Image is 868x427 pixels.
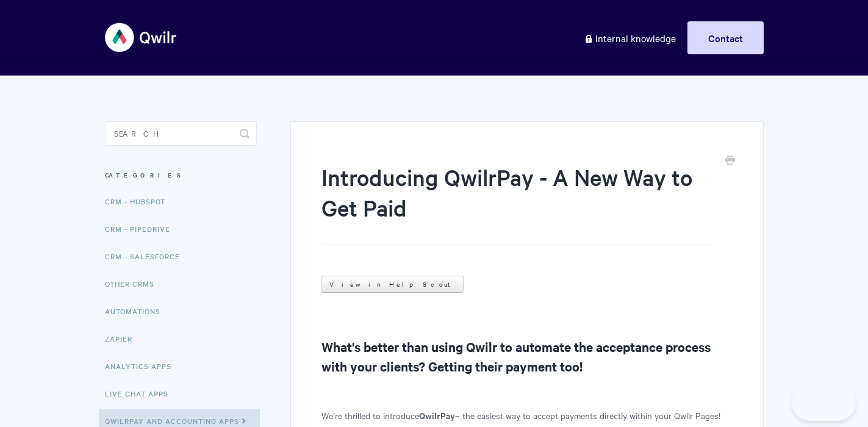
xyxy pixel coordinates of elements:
[105,326,142,351] a: Zapier
[792,384,856,421] iframe: Toggle Customer Support
[105,244,189,268] a: CRM - Salesforce
[725,154,735,168] a: Print this Article
[105,217,179,241] a: CRM - Pipedrive
[105,354,181,378] a: Analytics Apps
[321,162,714,245] h1: Introducing QwilrPay - A New Way to Get Paid
[419,409,455,422] strong: QwilrPay
[105,381,178,406] a: Live Chat Apps
[105,299,170,323] a: Automations
[105,15,178,60] img: Qwilr Help Center
[575,21,685,54] a: Internal knowledge
[105,189,174,213] a: CRM - HubSpot
[105,121,257,146] input: Search
[687,21,764,54] a: Contact
[321,337,732,376] h2: What's better than using Qwilr to automate the acceptance process with your clients? Getting thei...
[105,164,257,186] h3: Categories
[105,271,163,296] a: Other CRMs
[321,276,464,293] a: View in Help Scout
